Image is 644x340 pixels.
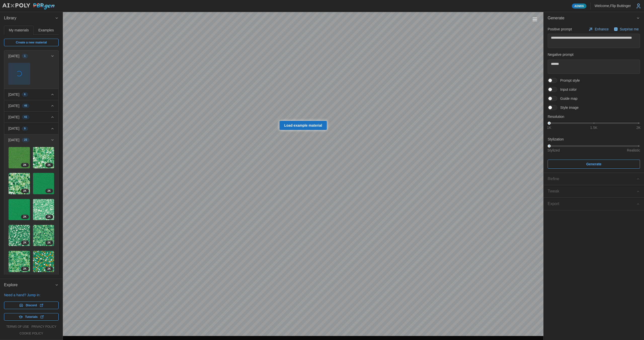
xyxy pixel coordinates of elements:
button: Export [544,198,644,210]
a: PuTmYF7HyoZDEVi2U41g2K [8,173,30,195]
span: Create a new material [16,39,47,46]
span: 2 K [48,163,51,167]
span: 2 K [23,267,26,271]
span: 2 K [23,163,26,167]
img: vh0MKbDA032k1H9ilYN3 [33,251,54,272]
button: [DATE]1 [4,51,58,62]
span: 2 K [48,241,51,245]
span: 46 [24,104,27,108]
a: cookie policy [19,331,43,336]
p: Negative prompt [548,52,640,57]
img: Qcwt1EeTZ0gbvUxIfe3d [33,173,54,194]
span: 2 K [23,241,26,245]
a: 0Xfy7m7feOlep8dhJ3L42K [8,251,30,272]
a: wxnrElutitBCZbEdEG0h2K [8,147,30,169]
span: 6 [24,92,26,96]
p: Surprise me [620,27,640,32]
a: Z4uInn0BrreKiQ3tDa8n2K [8,225,30,247]
button: Surprise me [613,26,640,33]
a: privacy policy [31,325,56,329]
a: TiBuH1JFKL1r2IS0IufX2K [33,147,55,169]
span: 1 [24,54,26,58]
button: [DATE]25 [4,134,58,145]
span: Admin [574,4,584,8]
button: Toggle viewport controls [531,16,538,23]
img: PuTmYF7HyoZDEVi2U41g [9,173,30,194]
img: hQ1A3FWy5fplzB6XPllN [9,199,30,220]
span: 2 K [23,215,26,219]
span: Generate [586,160,601,168]
a: Load example material [279,121,327,130]
div: Generate [544,24,644,173]
button: [DATE]41 [4,112,58,123]
div: Refine [548,176,636,182]
a: vh0MKbDA032k1H9ilYN32K [33,251,55,272]
button: Refine [544,173,644,185]
p: [DATE] [8,137,19,142]
span: Explore [4,279,55,291]
button: [DATE]9 [4,123,58,134]
span: Input color [557,87,577,92]
p: Stylization [548,137,640,142]
p: Need a hand? Jump in: [4,293,59,298]
span: 2 K [48,267,51,271]
span: My materials [9,28,29,32]
span: Prompt style [557,78,580,83]
span: Generate [548,12,636,24]
a: Discord [4,302,59,309]
span: 2 K [23,189,26,193]
p: Enhance [595,27,610,32]
button: [DATE]46 [4,100,58,111]
span: 41 [24,115,27,119]
p: Welcome, Flip Buttinger [595,3,631,8]
span: Tutorials [25,313,38,320]
span: 25 [24,138,27,142]
button: Generate [548,160,640,169]
img: Yj6uTipJdAgxzptkbPWn [33,225,54,246]
button: Tweak [544,185,644,198]
img: G5O9qx0ImpwQuh2LHb7B [33,199,54,220]
span: Tweak [548,185,636,198]
a: Yj6uTipJdAgxzptkbPWn2K [33,225,55,247]
button: Enhance [587,26,610,33]
span: 2 K [48,189,51,193]
p: [DATE] [8,103,19,108]
p: [DATE] [8,92,19,97]
span: Style image [557,105,579,110]
p: Resolution [548,114,640,119]
span: Discord [26,302,37,309]
img: 0Xfy7m7feOlep8dhJ3L4 [9,251,30,272]
p: [DATE] [8,126,19,131]
p: [DATE] [8,115,19,120]
div: [DATE]1 [4,62,58,89]
a: Tutorials [4,313,59,321]
span: Export [548,198,636,210]
button: [DATE]6 [4,89,58,100]
a: Create a new material [4,39,59,46]
span: Guide map [557,96,577,101]
span: Load example material [284,121,322,130]
span: 2 K [48,215,51,219]
span: Examples [38,28,54,32]
span: Library [4,12,55,24]
img: AIxPoly PBRgen [2,3,55,10]
a: G5O9qx0ImpwQuh2LHb7B2K [33,199,55,221]
img: wxnrElutitBCZbEdEG0h [9,147,30,168]
p: [DATE] [8,54,19,59]
a: terms of use [6,325,29,329]
img: TiBuH1JFKL1r2IS0IufX [33,147,54,168]
p: Positive prompt [548,27,572,32]
button: Generate [544,12,644,24]
img: Z4uInn0BrreKiQ3tDa8n [9,225,30,246]
span: 9 [24,127,26,131]
a: hQ1A3FWy5fplzB6XPllN2K [8,199,30,221]
a: Qcwt1EeTZ0gbvUxIfe3d2K [33,173,55,195]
